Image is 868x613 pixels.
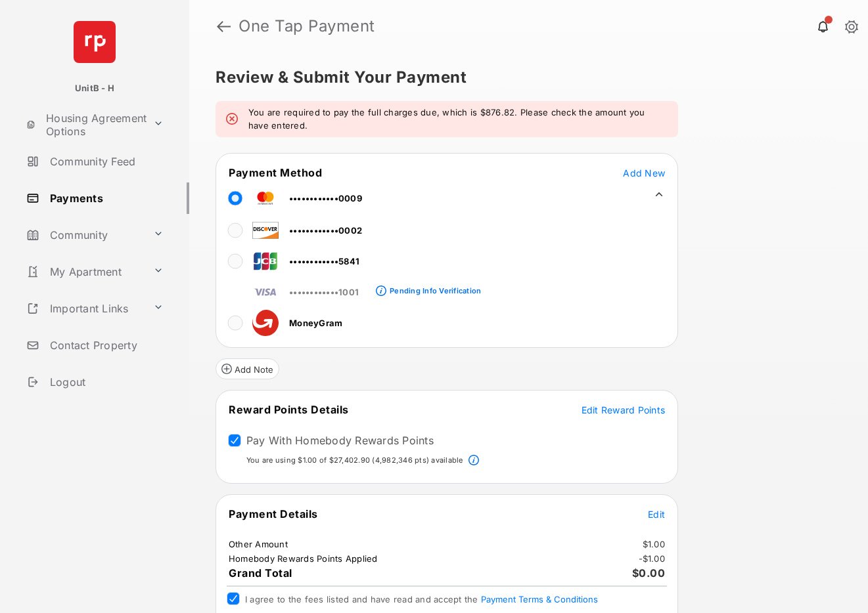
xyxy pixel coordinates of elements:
[386,276,481,298] a: Pending Info Verification
[228,553,378,564] td: Homebody Rewards Points Applied
[289,318,342,328] span: MoneyGram
[229,566,292,580] span: Grand Total
[390,286,481,295] div: Pending Info Verification
[21,329,189,361] a: Contact Property
[239,18,375,34] strong: One Tap Payment
[648,507,665,520] button: Edit
[248,106,668,132] em: You are required to pay the full charges due, which is $876.82. Please check the amount you have ...
[75,82,114,95] p: UnitB - H
[289,193,362,203] span: ••••••••••••0009
[74,21,116,63] img: svg+xml;base64,PHN2ZyB4bWxucz0iaHR0cDovL3d3dy53My5vcmcvMjAwMC9zdmciIHdpZHRoPSI2NCIgaGVpZ2h0PSI2NC...
[582,403,666,416] button: Edit Reward Points
[229,403,349,416] span: Reward Points Details
[582,404,666,415] span: Edit Reward Points
[648,509,665,520] span: Edit
[245,594,598,604] span: I agree to the fees listed and have read and accept the
[623,167,665,179] span: Add New
[21,182,189,214] a: Payments
[21,146,189,177] a: Community Feed
[289,256,359,266] span: ••••••••••••5841
[642,538,666,550] td: $1.00
[21,366,189,398] a: Logout
[21,256,148,287] a: My Apartment
[21,293,148,324] a: Important Links
[246,455,463,466] p: You are using $1.00 of $27,402.90 (4,982,346 pts) available
[289,225,362,236] span: ••••••••••••0002
[632,566,666,580] span: $0.00
[216,70,831,85] h5: Review & Submit Your Payment
[21,109,148,140] a: Housing Agreement Options
[216,358,279,379] button: Add Note
[623,166,665,179] button: Add New
[229,166,322,179] span: Payment Method
[228,538,288,550] td: Other Amount
[21,219,148,251] a: Community
[229,507,318,520] span: Payment Details
[481,594,598,604] button: I agree to the fees listed and have read and accept the
[289,287,359,297] span: ••••••••••••1001
[246,434,434,447] label: Pay With Homebody Rewards Points
[638,553,666,564] td: - $1.00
